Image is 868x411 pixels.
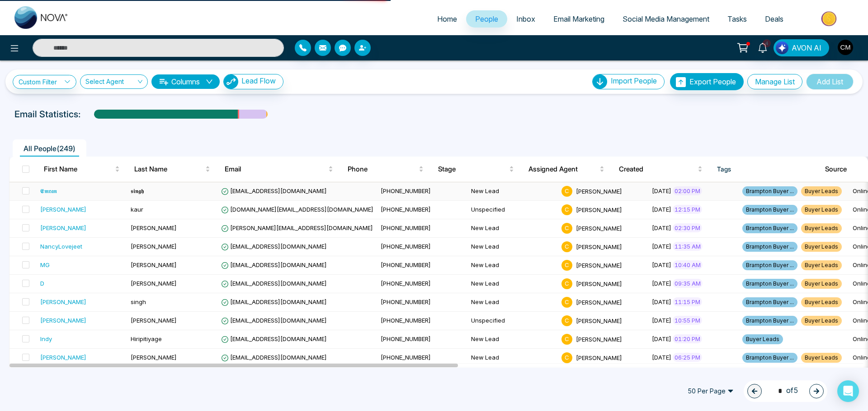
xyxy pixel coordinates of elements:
[718,10,756,28] a: Tasks
[652,206,671,213] span: [DATE]
[801,205,842,215] span: Buyer Leads
[673,186,702,195] span: 02:00 PM
[576,206,622,213] span: [PERSON_NAME]
[221,335,327,342] span: [EMAIL_ADDRESS][DOMAIN_NAME]
[742,334,783,344] span: Buyer Leads
[837,380,859,402] div: Open Intercom Messenger
[742,297,797,307] span: Brampton Buyer ...
[763,39,771,47] span: 4
[619,164,696,175] span: Created
[467,182,558,201] td: New Lead
[742,353,797,363] span: Brampton Buyer ...
[224,74,238,89] img: Lead Flow
[673,242,703,251] span: 11:35 AM
[561,186,572,197] span: C
[673,205,702,214] span: 12:15 PM
[652,298,671,305] span: [DATE]
[561,315,572,326] span: C
[710,157,818,182] th: Tags
[40,205,86,214] div: [PERSON_NAME]
[44,164,113,175] span: First Name
[221,206,373,213] span: [DOMAIN_NAME][EMAIL_ADDRESS][DOMAIN_NAME]
[467,293,558,312] td: New Lead
[576,243,622,250] span: [PERSON_NAME]
[40,353,86,362] div: [PERSON_NAME]
[747,74,802,89] button: Manage List
[221,354,327,361] span: [EMAIL_ADDRESS][DOMAIN_NAME]
[673,353,702,362] span: 06:25 PM
[612,157,710,182] th: Created
[381,206,431,213] span: [PHONE_NUMBER]
[131,224,177,231] span: [PERSON_NAME]
[801,353,842,363] span: Buyer Leads
[528,164,598,175] span: Assigned Agent
[225,164,326,175] span: Email
[221,224,373,231] span: [PERSON_NAME][EMAIL_ADDRESS][DOMAIN_NAME]
[467,330,558,349] td: New Lead
[742,316,797,326] span: Brampton Buyer ...
[673,223,702,232] span: 02:30 PM
[742,205,797,215] span: Brampton Buyer ...
[652,187,671,194] span: [DATE]
[40,334,52,343] div: Indy
[742,186,797,196] span: Brampton Buyer ...
[561,297,572,308] span: C
[221,298,327,305] span: [EMAIL_ADDRESS][DOMAIN_NAME]
[742,242,797,252] span: Brampton Buyer ...
[756,10,793,28] a: Deals
[381,261,431,268] span: [PHONE_NUMBER]
[467,256,558,275] td: New Lead
[507,10,544,28] a: Inbox
[131,354,177,361] span: [PERSON_NAME]
[438,164,507,175] span: Stage
[13,75,76,89] a: Custom Filter
[475,14,498,23] span: People
[742,260,797,270] span: Brampton Buyer ...
[561,223,572,234] span: C
[801,242,842,252] span: Buyer Leads
[127,157,217,182] th: Last Name
[381,243,431,250] span: [PHONE_NUMBER]
[131,187,144,194] span: 𝖘𝖎𝖓𝖌𝖍
[131,298,146,305] span: singh
[801,297,842,307] span: Buyer Leads
[801,279,842,289] span: Buyer Leads
[561,260,572,271] span: C
[40,186,57,195] div: 𝕰𝖒𝖗𝖆𝖓
[131,280,177,287] span: [PERSON_NAME]
[681,384,740,398] span: 50 Per Page
[516,14,535,23] span: Inbox
[131,206,143,213] span: kaur
[773,385,798,397] span: of 5
[206,78,213,85] span: down
[428,10,466,28] a: Home
[131,335,162,342] span: Hiripitiyage
[576,224,622,231] span: [PERSON_NAME]
[561,352,572,363] span: C
[217,157,340,182] th: Email
[20,144,79,153] span: All People ( 249 )
[774,39,829,56] button: AVON AI
[652,354,671,361] span: [DATE]
[521,157,612,182] th: Assigned Agent
[466,10,507,28] a: People
[673,279,703,288] span: 09:35 AM
[431,157,521,182] th: Stage
[381,335,431,342] span: [PHONE_NUMBER]
[467,275,558,293] td: New Lead
[223,74,283,89] button: Lead Flow
[221,243,327,250] span: [EMAIL_ADDRESS][DOMAIN_NAME]
[40,279,44,288] div: D
[576,317,622,324] span: [PERSON_NAME]
[673,297,702,306] span: 11:15 PM
[801,316,842,326] span: Buyer Leads
[797,9,863,29] img: Market-place.gif
[14,6,69,29] img: Nova CRM Logo
[576,335,622,342] span: [PERSON_NAME]
[467,312,558,330] td: Unspecified
[652,243,671,250] span: [DATE]
[221,317,327,324] span: [EMAIL_ADDRESS][DOMAIN_NAME]
[381,187,431,194] span: [PHONE_NUMBER]
[131,317,177,324] span: [PERSON_NAME]
[670,73,744,90] button: Export People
